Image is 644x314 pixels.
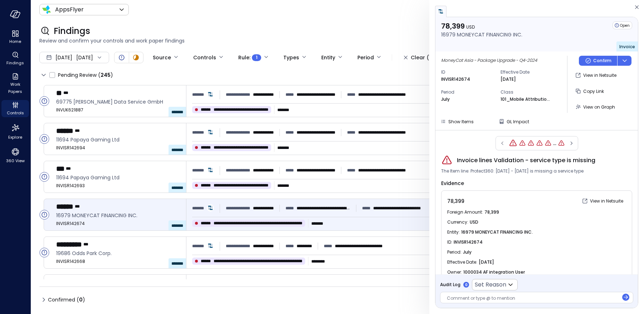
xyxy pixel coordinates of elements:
div: Period [357,51,374,64]
span: View on Graph [583,104,615,110]
span: GL Impact [507,119,529,125]
span: [DATE] [55,54,72,61]
p: INVISR142674 [441,76,470,83]
span: Work Papers [4,81,26,95]
span: Class [501,89,554,96]
div: Entity [321,51,335,64]
div: Controls [1,100,29,117]
div: Open [39,96,49,106]
span: ID : [447,239,454,246]
p: 78,399 [441,21,522,31]
div: Rule : [238,51,261,64]
div: Open [39,210,49,220]
span: Foreign Amount : [447,209,484,216]
button: Copy Link [573,85,607,97]
div: ( ) [98,71,113,79]
p: 101_Mobile Attribution; 202_Protect 360; 299_Other [297,205,350,212]
span: 11694 Papaya Gaming Ltd [56,174,180,181]
div: Button group with a nested menu [579,56,631,66]
span: USD [470,219,478,226]
p: Confirm [593,57,611,64]
div: Invoice Tax Anomaly [558,140,565,147]
span: Owner : [447,269,463,276]
span: 78,399 [484,209,499,216]
span: 78,399 [447,198,464,205]
button: Clear (1) [398,51,439,64]
span: Audit Log [440,281,460,288]
span: 11694 Papaya Gaming Ltd [56,136,180,144]
p: View in Netsuite [583,72,616,79]
div: Open [39,248,49,258]
span: Explore [8,134,22,141]
span: Period [441,89,495,96]
span: Home [9,38,21,45]
div: Invoice lines Validation - service type is missing [509,139,517,148]
div: Invoice lines Validation - service type is missing [527,140,535,147]
span: 245 [101,71,111,79]
span: INVISR142694 [56,144,180,151]
span: MoneyCat Asia - Package Upgrade - Q4-2024 [441,57,537,63]
span: Evidence [441,180,464,187]
div: In Progress [132,53,140,62]
div: Clear (1) [411,53,433,62]
div: Explore [1,121,29,141]
span: Effective Date [501,69,554,76]
button: dropdown-icon-button [617,56,631,66]
span: 0 [79,296,83,303]
span: 1000034 AF integration User [463,269,525,276]
div: ( ) [77,296,85,304]
div: Source [153,51,171,64]
div: Invoice lines Validation - asset code is missing [519,140,526,147]
div: Home [1,29,29,46]
span: July [463,249,472,256]
span: Show Items [448,119,474,125]
span: Confirmed [48,294,85,305]
div: ... [553,139,556,148]
span: Copy Link [583,88,604,94]
div: 360 View [1,146,29,165]
span: INVUK621887 [56,106,180,114]
p: 0 [465,282,468,288]
div: Controls [193,51,216,64]
span: Pending Review [58,69,113,81]
span: INVISR142693 [56,182,180,189]
div: Open [613,21,632,29]
p: July [441,96,450,103]
span: 16979 MONEYCAT FINANCING INC. [56,211,180,219]
span: INVISR142674 [454,239,483,246]
span: Currency : [447,219,470,226]
span: Effective Date : [447,259,479,266]
span: ID [441,69,495,76]
span: Invoice [619,44,635,50]
span: INVISR142668 [56,258,180,265]
span: 69775 Buhl Data Service GmbH [56,98,180,106]
p: Set Reason [475,280,506,289]
a: View in Netsuite [580,196,626,205]
div: Open [39,134,49,144]
span: Findings [54,25,90,37]
div: Types [283,51,299,64]
img: netsuite [437,8,444,15]
div: Work Papers [1,71,29,96]
button: View on Graph [573,101,618,113]
span: [DATE] [479,259,494,266]
span: Period : [447,249,463,256]
div: Open [39,172,49,182]
p: 16979 MONEYCAT FINANCING INC. [441,31,522,39]
span: 360 View [6,157,25,164]
button: View in Netsuite [573,69,619,81]
p: AppsFlyer [55,5,84,14]
span: The Item line: Protect360: [DATE] - [DATE] is missing a service type [441,168,584,175]
div: Invoice lines Validation - asset code is missing [545,140,552,147]
span: 16979 MONEYCAT FINANCING INC. [461,229,533,236]
span: 19686 Odds Park Corp. [56,249,180,257]
p: 1000034 AF integration User [373,205,421,212]
button: Show Items [438,117,477,126]
span: Findings [6,59,24,66]
span: INVISR142674 [56,220,180,227]
span: Invoice lines Validation - service type is missing [457,156,595,165]
span: Entity : [447,229,461,236]
span: 1 [256,54,258,61]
